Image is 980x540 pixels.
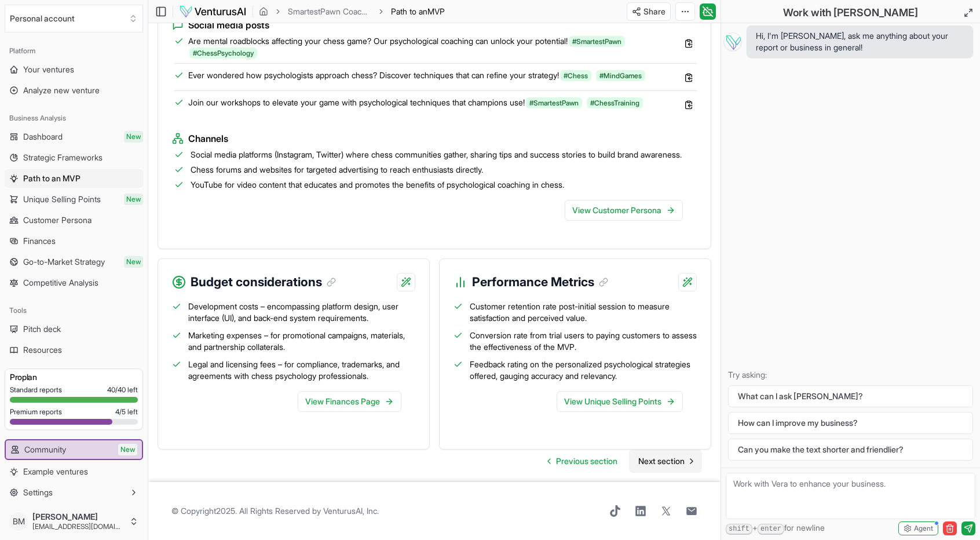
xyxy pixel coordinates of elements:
span: Feedback rating on the personalized psychological strategies offered, gauging accuracy and releva... [470,359,697,382]
span: Join our workshops to elevate your game with psychological techniques that champions use! [188,97,644,108]
span: Customer Persona [23,214,92,226]
span: Path to an [391,6,427,16]
kbd: shift [726,524,752,535]
span: 40 / 40 left [107,385,138,395]
span: #Chess [560,70,591,81]
span: New [124,256,143,268]
button: Agent [898,521,938,535]
span: [EMAIL_ADDRESS][DOMAIN_NAME] [32,522,125,531]
a: DashboardNew [5,127,143,146]
span: Share [643,6,665,17]
span: Settings [23,487,53,498]
span: Development costs – encompassing platform design, user interface (UI), and back-end system requir... [188,301,415,324]
h3: Performance Metrics [472,273,608,291]
a: Path to an MVP [5,169,143,188]
button: Settings [5,483,143,502]
a: View Unique Selling Points [557,391,683,412]
a: Competitive Analysis [5,273,143,292]
span: Path to anMVP [391,6,445,17]
span: Resources [23,344,62,356]
span: Social media posts [188,18,269,32]
span: Premium reports [10,407,62,417]
a: SmartestPawn Coaching [288,6,371,17]
span: #ChessTraining [587,97,643,108]
a: Go to next page [629,450,702,473]
button: Can you make the text shorter and friendlier? [728,439,973,461]
span: © Copyright 2025 . All Rights Reserved by . [171,505,379,517]
span: Customer retention rate post-initial session to measure satisfaction and perceived value. [470,301,697,324]
button: How can I improve my business? [728,412,973,434]
a: Go to previous page [539,450,627,473]
span: Dashboard [23,131,63,143]
span: Marketing expenses – for promotional campaigns, materials, and partnership collaterals. [188,330,415,353]
span: Next section [638,455,685,467]
a: Example ventures [5,462,143,481]
nav: pagination [539,450,702,473]
button: Select an organization [5,5,143,32]
img: logo [179,5,247,19]
a: VenturusAI, Inc [323,506,377,516]
span: #SmartestPawn [526,97,582,108]
span: Community [24,444,66,455]
button: BM[PERSON_NAME][EMAIL_ADDRESS][DOMAIN_NAME] [5,508,143,535]
span: + for newline [726,522,825,535]
span: Path to an MVP [23,173,81,184]
span: Analyze new venture [23,85,100,96]
span: New [124,131,143,143]
button: What can I ask [PERSON_NAME]? [728,385,973,407]
span: Social media platforms (Instagram, Twitter) where chess communities gather, sharing tips and succ... [191,149,682,160]
span: Hi, I'm [PERSON_NAME], ask me anything about your report or business in general! [756,30,964,53]
h3: Pro plan [10,371,138,383]
a: Strategic Frameworks [5,148,143,167]
p: Try asking: [728,369,973,381]
a: Your ventures [5,60,143,79]
span: Previous section [556,455,617,467]
span: BM [9,512,28,531]
span: New [124,194,143,205]
span: Conversion rate from trial users to paying customers to assess the effectiveness of the MVP. [470,330,697,353]
button: Share [627,2,671,21]
h3: Budget considerations [191,273,336,291]
span: Channels [188,132,228,145]
img: Vera [723,32,742,51]
span: Finances [23,235,56,247]
nav: breadcrumb [259,6,445,17]
a: CommunityNew [6,440,142,459]
span: Unique Selling Points [23,194,101,205]
span: YouTube for video content that educates and promotes the benefits of psychological coaching in ch... [191,179,564,191]
a: Customer Persona [5,211,143,229]
h2: Work with [PERSON_NAME] [783,5,918,21]
span: Agent [914,524,933,533]
a: View Finances Page [298,391,401,412]
div: Platform [5,42,143,60]
span: Strategic Frameworks [23,152,103,163]
span: Are mental roadblocks affecting your chess game? Our psychological coaching can unlock your poten... [188,35,669,59]
span: Your ventures [23,64,74,75]
kbd: enter [758,524,784,535]
div: Business Analysis [5,109,143,127]
a: Resources [5,341,143,359]
a: Finances [5,232,143,250]
span: #SmartestPawn [569,36,625,47]
span: Competitive Analysis [23,277,98,289]
span: Example ventures [23,466,88,477]
span: New [118,444,137,455]
span: [PERSON_NAME] [32,512,125,522]
span: 4 / 5 left [115,407,138,417]
span: Go-to-Market Strategy [23,256,105,268]
a: Pitch deck [5,320,143,338]
a: Unique Selling PointsNew [5,190,143,209]
a: Analyze new venture [5,81,143,100]
span: Standard reports [10,385,62,395]
span: Pitch deck [23,323,61,335]
span: Ever wondered how psychologists approach chess? Discover techniques that can refine your strategy! [188,70,646,81]
span: #ChessPsychology [189,48,257,59]
a: View Customer Persona [565,200,683,221]
span: Legal and licensing fees – for compliance, trademarks, and agreements with chess psychology profe... [188,359,415,382]
span: Chess forums and websites for targeted advertising to reach enthusiasts directly. [191,164,483,176]
a: Go-to-Market StrategyNew [5,253,143,271]
span: #MindGames [596,70,645,81]
div: Tools [5,301,143,320]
